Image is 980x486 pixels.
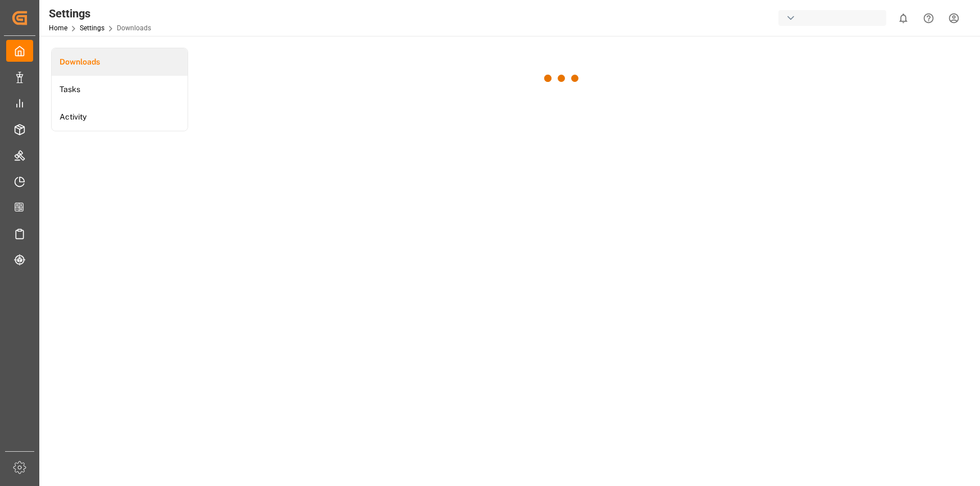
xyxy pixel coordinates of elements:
a: Activity [52,103,188,131]
a: Home [49,24,67,32]
a: Settings [80,24,104,32]
div: Settings [49,5,151,22]
a: Downloads [52,48,188,76]
button: Help Center [916,6,941,31]
a: Tasks [52,76,188,103]
button: show 0 new notifications [891,6,916,31]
